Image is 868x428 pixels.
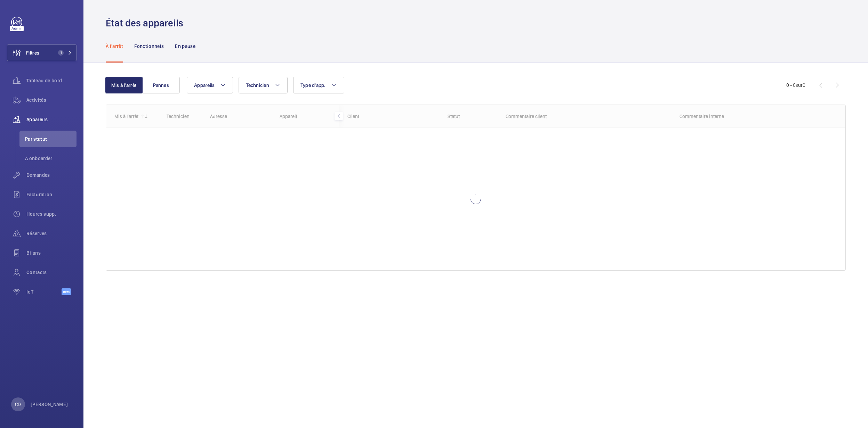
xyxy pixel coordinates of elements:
button: Appareils [187,77,233,93]
span: Appareils [26,116,77,123]
span: Facturation [26,191,77,198]
span: Appareils [194,82,215,88]
h1: État des appareils [106,17,187,30]
p: CD [15,401,21,408]
span: Beta [62,288,71,295]
button: Technicien [239,77,288,93]
button: Pannes [142,77,180,93]
p: En pause [175,43,195,50]
p: Fonctionnels [134,43,164,50]
span: Réserves [26,230,77,237]
span: Heures supp. [26,211,77,217]
span: À onboarder [25,155,77,162]
span: Par statut [25,135,77,142]
span: IoT [26,288,62,295]
p: [PERSON_NAME] [31,401,68,408]
span: sur [796,82,803,88]
span: 1 [58,50,64,56]
span: Tableau de bord [26,77,77,84]
span: Activités [26,97,77,104]
button: Filtres1 [7,44,77,61]
span: 0 - 0 0 [786,83,805,88]
span: Contacts [26,269,77,276]
span: Filtres [26,49,39,56]
span: Type d'app. [300,82,326,88]
span: Bilans [26,249,77,256]
span: Demandes [26,172,77,179]
button: Mis à l'arrêt [105,77,143,93]
button: Type d'app. [293,77,344,93]
span: Technicien [246,82,269,88]
p: À l'arrêt [106,43,123,50]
